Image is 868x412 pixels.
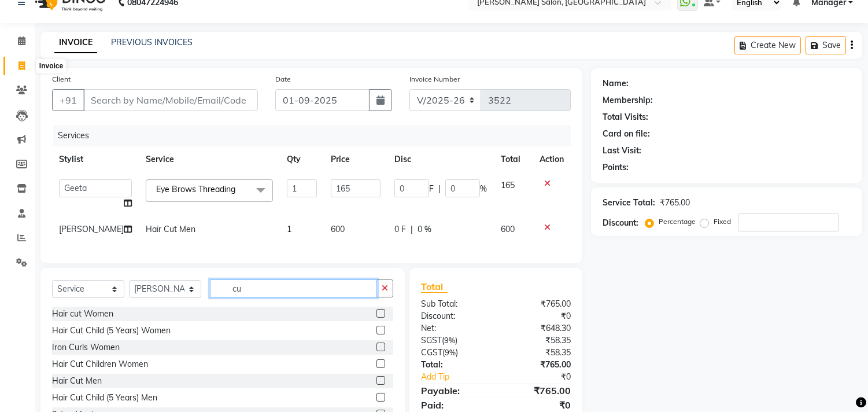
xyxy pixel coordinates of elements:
[52,341,120,354] div: Iron Curls Women
[421,347,442,358] span: CGST
[603,128,650,140] div: Card on file:
[409,74,460,84] label: Invoice Number
[54,32,97,53] a: INVOICE
[324,146,387,172] th: Price
[156,184,235,194] span: Eye Brows Threading
[496,322,580,334] div: ₹648.30
[52,74,71,84] label: Client
[52,358,148,370] div: Hair Cut Children Women
[603,78,629,90] div: Name:
[331,224,345,234] span: 600
[287,224,291,234] span: 1
[412,298,496,310] div: Sub Total:
[52,325,171,337] div: Hair Cut Child (5 Years) Women
[496,359,580,371] div: ₹765.00
[83,89,258,111] input: Search by Name/Mobile/Email/Code
[429,183,434,195] span: F
[412,371,510,383] a: Add Tip
[36,59,66,73] div: Invoice
[603,197,655,209] div: Service Total:
[412,334,496,347] div: ( )
[496,398,580,412] div: ₹0
[280,146,324,172] th: Qty
[59,224,124,234] span: [PERSON_NAME]
[53,125,579,146] div: Services
[734,36,801,54] button: Create New
[235,184,241,194] a: x
[111,37,193,47] a: PREVIOUS INVOICES
[714,216,731,227] label: Fixed
[411,223,413,236] span: |
[603,94,653,106] div: Membership:
[52,146,139,172] th: Stylist
[603,217,638,229] div: Discount:
[533,146,571,172] th: Action
[387,146,494,172] th: Disc
[52,89,84,111] button: +91
[603,111,648,123] div: Total Visits:
[421,281,448,293] span: Total
[52,392,157,404] div: Hair Cut Child (5 Years) Men
[412,384,496,398] div: Payable:
[510,371,580,383] div: ₹0
[52,375,102,387] div: Hair Cut Men
[421,335,442,345] span: SGST
[139,146,280,172] th: Service
[660,197,690,209] div: ₹765.00
[412,322,496,334] div: Net:
[496,347,580,359] div: ₹58.35
[412,398,496,412] div: Paid:
[412,347,496,359] div: ( )
[444,336,455,345] span: 9%
[494,146,533,172] th: Total
[412,359,496,371] div: Total:
[275,74,291,84] label: Date
[445,348,456,357] span: 9%
[52,308,113,320] div: Hair cut Women
[412,310,496,322] div: Discount:
[496,298,580,310] div: ₹765.00
[146,224,195,234] span: Hair Cut Men
[496,334,580,347] div: ₹58.35
[210,279,377,297] input: Search or Scan
[418,223,431,236] span: 0 %
[659,216,696,227] label: Percentage
[603,161,629,174] div: Points:
[806,36,846,54] button: Save
[438,183,441,195] span: |
[480,183,487,195] span: %
[501,180,515,190] span: 165
[501,224,515,234] span: 600
[603,145,641,157] div: Last Visit:
[496,384,580,398] div: ₹765.00
[394,223,406,236] span: 0 F
[496,310,580,322] div: ₹0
